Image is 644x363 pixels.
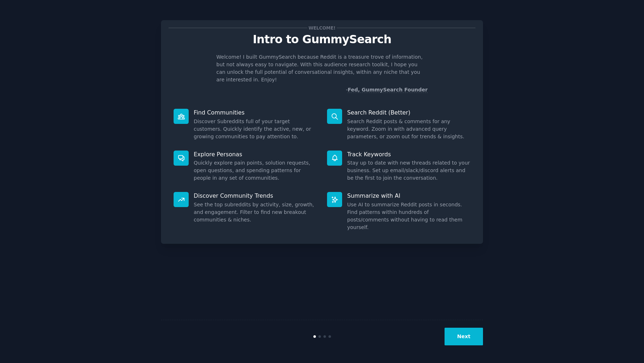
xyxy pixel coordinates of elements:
p: Find Communities [194,109,317,116]
p: Summarize with AI [347,192,470,200]
dd: Stay up to date with new threads related to your business. Set up email/slack/discord alerts and ... [347,159,470,182]
p: Explore Personas [194,151,317,158]
p: Intro to GummySearch [169,33,475,46]
button: Next [445,328,483,345]
p: Track Keywords [347,151,470,158]
p: Discover Community Trends [194,192,317,200]
p: Search Reddit (Better) [347,109,470,116]
span: Welcome! [307,24,337,32]
a: Fed, GummySearch Founder [348,87,428,93]
dd: Search Reddit posts & comments for any keyword. Zoom in with advanced query parameters, or zoom o... [347,118,470,140]
dd: Use AI to summarize Reddit posts in seconds. Find patterns within hundreds of posts/comments with... [347,201,470,231]
dd: See the top subreddits by activity, size, growth, and engagement. Filter to find new breakout com... [194,201,317,224]
p: Welcome! I built GummySearch because Reddit is a treasure trove of information, but not always ea... [216,53,428,84]
dd: Discover Subreddits full of your target customers. Quickly identify the active, new, or growing c... [194,118,317,140]
div: - [346,86,428,94]
dd: Quickly explore pain points, solution requests, open questions, and spending patterns for people ... [194,159,317,182]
